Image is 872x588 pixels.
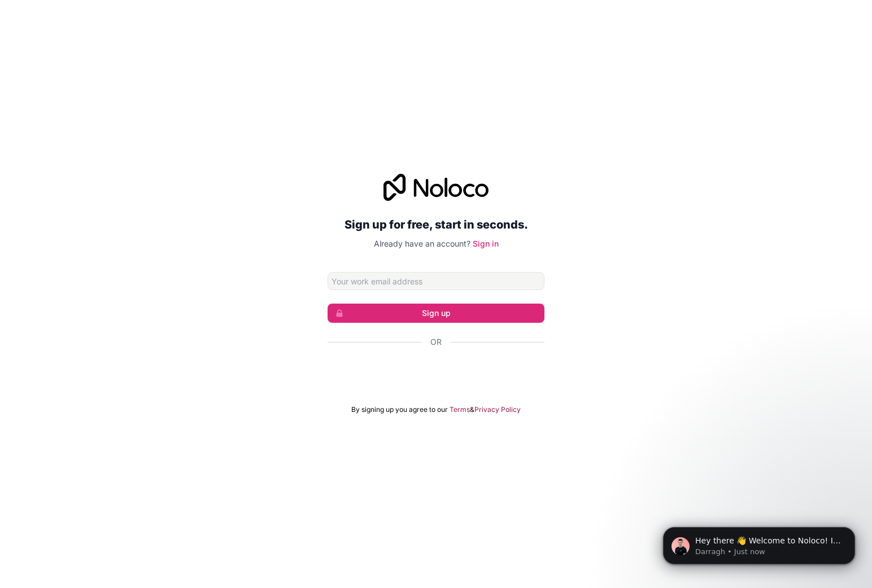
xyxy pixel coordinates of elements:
span: Already have an account? [374,239,470,248]
span: & [470,405,474,414]
button: Sign up [328,304,544,323]
span: By signing up you agree to our [351,405,448,414]
iframe: Intercom notifications message [646,503,872,582]
h2: Sign up for free, start in seconds. [328,214,544,235]
span: Or [430,336,442,348]
a: Sign in [473,239,499,248]
a: Privacy Policy [474,405,521,414]
input: Email address [328,272,544,290]
a: Terms [450,405,470,414]
iframe: Sign in with Google Button [322,360,550,385]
